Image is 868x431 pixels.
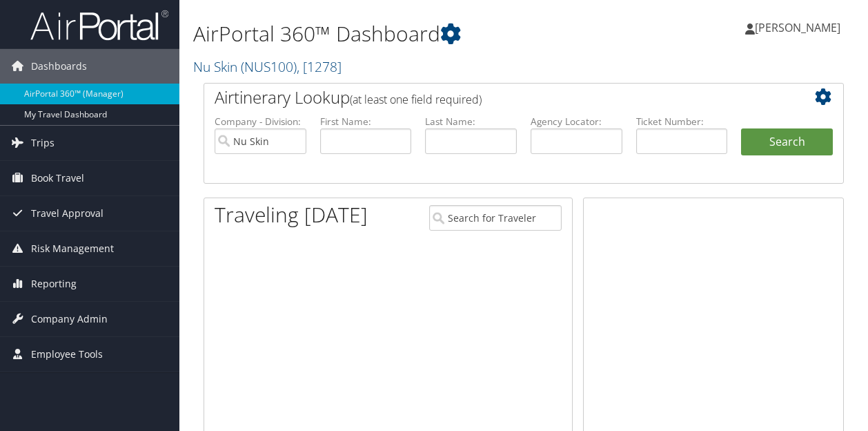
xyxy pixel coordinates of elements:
span: Employee Tools [31,337,103,372]
span: Dashboards [31,49,87,84]
span: Reporting [31,267,77,301]
span: Company Admin [31,302,108,336]
span: Travel Approval [31,196,103,231]
label: First Name: [320,115,412,128]
a: Nu Skin [193,57,342,76]
img: airportal-logo.png [30,9,168,41]
span: Book Travel [31,161,84,195]
h2: Airtinerary Lookup [215,86,780,109]
input: Search for Traveler [429,205,562,231]
label: Ticket Number: [636,115,728,128]
span: , [ 1278 ] [297,57,342,76]
span: (at least one field required) [350,92,482,107]
a: [PERSON_NAME] [745,7,854,48]
span: [PERSON_NAME] [755,20,840,35]
label: Last Name: [425,115,517,128]
span: Risk Management [31,231,114,266]
h1: Traveling [DATE] [215,200,368,229]
h1: AirPortal 360™ Dashboard [193,19,634,48]
span: ( NUS100 ) [241,57,297,76]
label: Agency Locator: [531,115,622,128]
label: Company - Division: [215,115,306,128]
button: Search [741,128,833,156]
span: Trips [31,126,55,160]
